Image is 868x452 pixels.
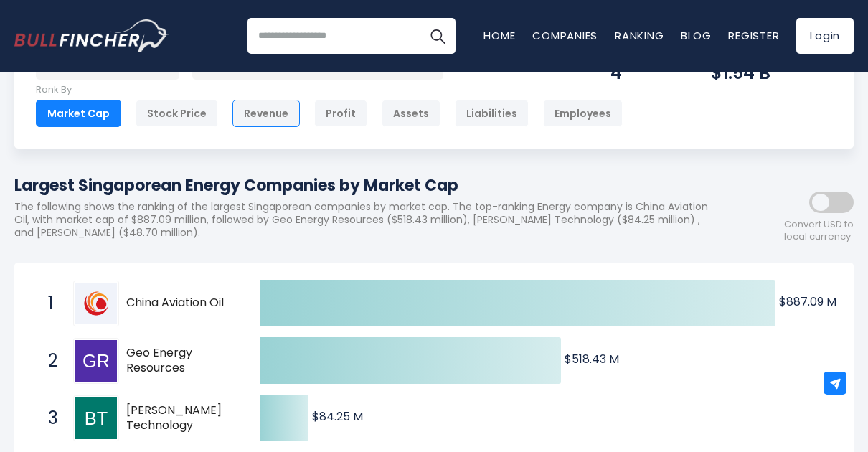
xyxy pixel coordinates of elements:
span: [PERSON_NAME] Technology [126,403,235,433]
div: Liabilities [455,100,529,127]
span: 2 [41,349,55,373]
p: Rank By [36,84,623,96]
text: $887.09 M [779,293,836,310]
a: Companies [532,28,598,43]
a: Blog [681,28,711,43]
div: $1.54 B [711,62,832,84]
div: Assets [382,100,440,127]
h1: Largest Singaporean Energy Companies by Market Cap [14,174,725,197]
a: Go to homepage [14,19,169,52]
a: Home [483,28,515,43]
div: Revenue [232,100,300,127]
a: Login [796,18,854,54]
button: Search [420,18,456,54]
img: Bullfincher logo [14,19,169,52]
span: Convert USD to local currency [784,219,854,243]
div: Employees [543,100,623,127]
img: Baker Technology [75,397,117,439]
div: Stock Price [136,100,218,127]
img: Geo Energy Resources [75,340,117,382]
a: Register [728,28,779,43]
a: Ranking [615,28,664,43]
span: China Aviation Oil [126,296,235,311]
span: 3 [41,406,55,430]
img: China Aviation Oil [75,283,117,324]
span: Geo Energy Resources [126,346,235,376]
div: Market Cap [36,100,121,127]
div: Profit [314,100,367,127]
text: $84.25 M [312,408,363,425]
span: 1 [41,291,55,316]
p: The following shows the ranking of the largest Singaporean companies by market cap. The top-ranki... [14,200,725,240]
div: 4 [610,62,675,84]
text: $518.43 M [565,351,619,367]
